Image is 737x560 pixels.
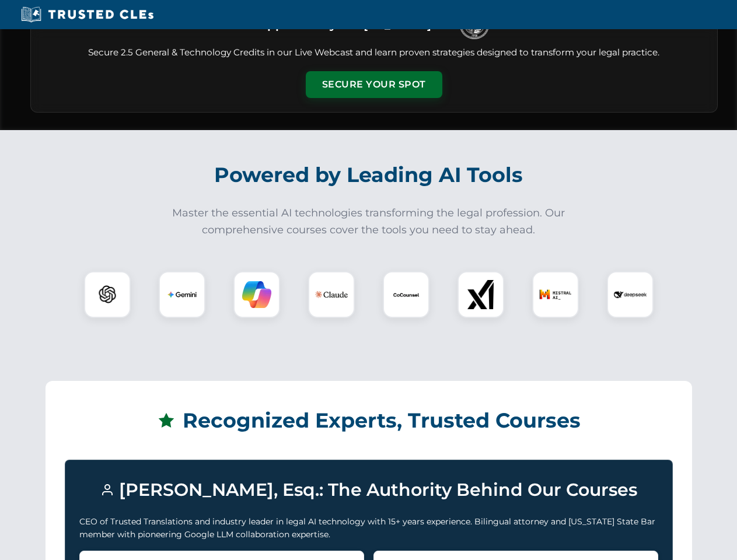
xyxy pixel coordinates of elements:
[392,280,421,309] img: CoCounsel Logo
[315,278,348,311] img: Claude Logo
[84,271,131,318] div: ChatGPT
[167,280,197,309] img: Gemini Logo
[18,6,157,23] img: Trusted CLEs
[466,280,495,309] img: xAI Logo
[242,280,271,309] img: Copilot Logo
[90,278,124,311] img: ChatGPT Logo
[308,271,355,318] div: Claude
[46,155,692,195] h2: Powered by Leading AI Tools
[79,515,658,541] p: CEO of Trusted Translations and industry leader in legal AI technology with 15+ years experience....
[614,278,647,311] img: DeepSeek Logo
[65,400,673,441] h2: Recognized Experts, Trusted Courses
[79,474,658,506] h3: [PERSON_NAME], Esq.: The Authority Behind Our Courses
[306,71,442,98] button: Secure Your Spot
[233,271,280,318] div: Copilot
[45,46,703,60] p: Secure 2.5 General & Technology Credits in our Live Webcast and learn proven strategies designed ...
[165,205,573,239] p: Master the essential AI technologies transforming the legal profession. Our comprehensive courses...
[383,271,429,318] div: CoCounsel
[457,271,504,318] div: xAI
[539,278,572,311] img: Mistral AI Logo
[532,271,579,318] div: Mistral AI
[159,271,205,318] div: Gemini
[607,271,654,318] div: DeepSeek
